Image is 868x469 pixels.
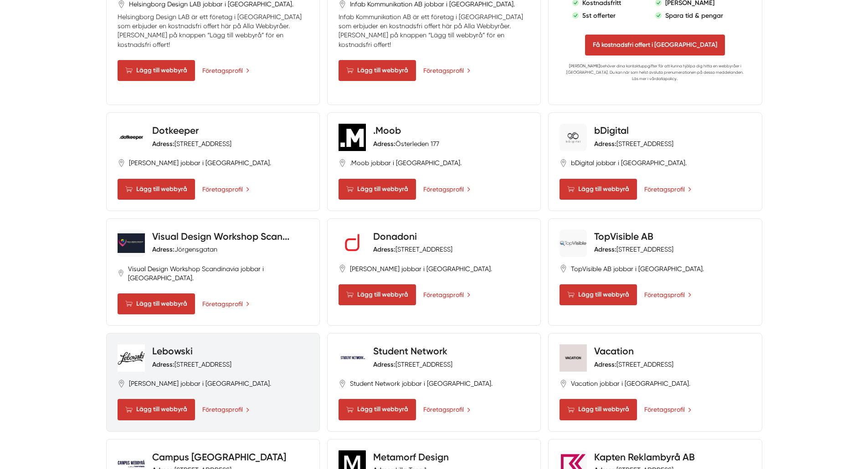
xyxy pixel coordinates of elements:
[118,344,145,372] img: Lebowski logotyp
[350,379,493,388] span: Student Network jobbar i [GEOGRAPHIC_DATA].
[118,124,145,151] img: Dotkeeper logotyp
[118,269,124,277] svg: Pin / Karta
[560,179,637,200] : Lägg till webbyrå
[665,11,723,20] p: Spara tid & pengar
[560,159,567,167] svg: Pin / Karta
[656,76,677,81] a: datapolicy.
[560,344,587,372] img: Vacation logotyp
[560,127,587,148] img: bDigital logotyp
[373,125,401,136] a: .Moob
[571,264,704,273] span: TopVisible AB jobbar i [GEOGRAPHIC_DATA].
[202,404,250,414] a: Företagsprofil
[152,231,289,242] a: Visual Design Workshop Scan...
[594,245,673,254] div: [STREET_ADDRESS]
[423,290,471,300] a: Företagsprofil
[152,245,217,254] div: Jörgensgatan
[128,264,308,282] span: Visual Design Workshop Scandinavia jobbar i [GEOGRAPHIC_DATA].
[339,230,366,257] img: Donadoni logotyp
[373,245,452,254] div: [STREET_ADDRESS]
[350,158,462,167] span: .Moob jobbar i [GEOGRAPHIC_DATA].
[373,360,452,369] div: [STREET_ADDRESS]
[373,451,449,463] a: Metamorf Design
[118,60,195,81] : Lägg till webbyrå
[339,179,416,200] : Lägg till webbyrå
[339,399,416,420] : Lägg till webbyrå
[339,12,529,49] p: Infab Kommunikation AB är ett företag i [GEOGRAPHIC_DATA] som erbjuder en kostnadsfri offert här ...
[118,12,308,49] p: Helsingborg Design LAB är ett företag i [GEOGRAPHIC_DATA] som erbjuder en kostnadsfri offert här ...
[594,231,653,242] a: TopVisible AB
[202,184,250,194] a: Företagsprofil
[129,379,271,388] span: [PERSON_NAME] jobbar i [GEOGRAPHIC_DATA].
[594,360,616,368] strong: Adress:
[373,140,395,148] strong: Adress:
[129,158,271,167] span: [PERSON_NAME] jobbar i [GEOGRAPHIC_DATA].
[644,184,692,194] a: Företagsprofil
[594,139,673,148] div: [STREET_ADDRESS]
[560,241,587,246] img: TopVisible AB logotyp
[560,380,567,388] svg: Pin / Karta
[339,124,366,151] img: .Moob logotyp
[563,63,747,82] p: behöver dina kontaktuppgifter för att kunna hjälpa dig hitta en webbyråer i [GEOGRAPHIC_DATA]. Du...
[152,360,175,368] strong: Adress:
[594,345,634,357] a: Vacation
[594,245,616,253] strong: Adress:
[118,399,195,420] : Lägg till webbyrå
[594,451,695,463] a: Kapten Reklambyrå AB
[571,379,690,388] span: Vacation jobbar i [GEOGRAPHIC_DATA].
[644,290,692,300] a: Företagsprofil
[339,265,346,272] svg: Pin / Karta
[152,451,286,463] a: Campus [GEOGRAPHIC_DATA]
[571,158,687,167] span: bDigital jobbar i [GEOGRAPHIC_DATA].
[373,360,395,368] strong: Adress:
[350,264,492,273] span: [PERSON_NAME] jobbar i [GEOGRAPHIC_DATA].
[569,64,600,68] a: [PERSON_NAME]
[423,66,471,76] a: Företagsprofil
[339,344,366,372] img: Student Network logotyp
[560,399,637,420] : Lägg till webbyrå
[202,299,250,309] a: Företagsprofil
[339,60,416,81] : Lägg till webbyrå
[152,125,199,136] a: Dotkeeper
[118,233,145,253] img: Visual Design Workshop Scandinavia logotyp
[152,140,175,148] strong: Adress:
[644,404,692,414] a: Företagsprofil
[373,345,447,357] a: Student Network
[339,380,346,388] svg: Pin / Karta
[118,159,125,167] svg: Pin / Karta
[202,66,250,76] a: Företagsprofil
[118,179,195,200] : Lägg till webbyrå
[373,139,439,148] div: Österleden 177
[373,245,395,253] strong: Adress:
[118,380,125,388] svg: Pin / Karta
[560,284,637,305] : Lägg till webbyrå
[339,284,416,305] : Lägg till webbyrå
[118,0,125,8] svg: Pin / Karta
[152,345,193,357] a: Lebowski
[373,231,417,242] a: Donadoni
[594,360,673,369] div: [STREET_ADDRESS]
[118,293,195,314] : Lägg till webbyrå
[594,140,616,148] strong: Adress:
[594,125,629,136] a: bDigital
[585,35,725,55] span: Få kostnadsfri offert i Skåne län
[560,265,567,272] svg: Pin / Karta
[339,159,346,167] svg: Pin / Karta
[423,404,471,414] a: Företagsprofil
[152,245,175,253] strong: Adress:
[152,139,231,148] div: [STREET_ADDRESS]
[582,11,616,20] p: 5st offerter
[423,184,471,194] a: Företagsprofil
[152,360,231,369] div: [STREET_ADDRESS]
[339,0,346,8] svg: Pin / Karta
